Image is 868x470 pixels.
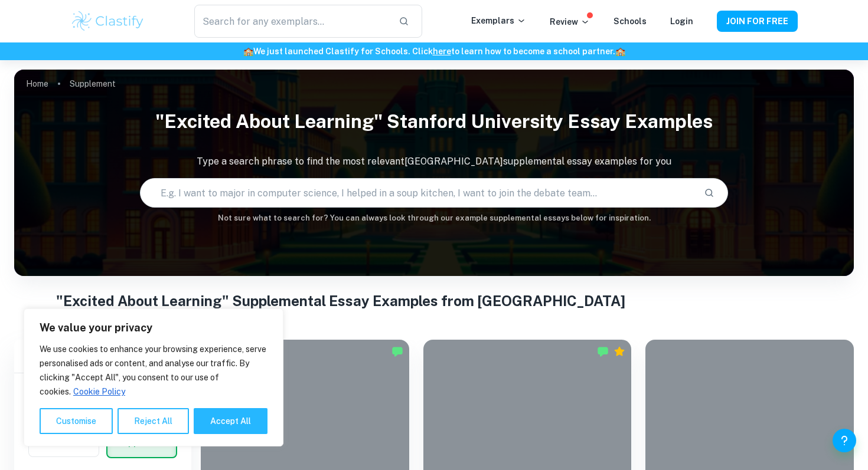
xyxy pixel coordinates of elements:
[194,408,267,434] button: Accept All
[70,77,116,90] p: Supplement
[40,408,113,434] button: Customise
[141,176,694,209] input: E.g. I want to major in computer science, I helped in a soup kitchen, I want to join the debate t...
[471,14,526,27] p: Exemplars
[14,340,191,373] h6: Filter exemplars
[194,5,389,38] input: Search for any exemplars...
[14,212,854,224] h6: Not sure what to search for? You can always look through our example supplemental essays below fo...
[24,308,283,446] div: We value your privacy
[56,290,812,311] h1: "Excited About Learning" Supplemental Essay Examples from [GEOGRAPHIC_DATA]
[433,47,451,56] a: here
[14,103,854,140] h1: "Excited About Learning" Stanford University Essay Examples
[597,346,609,357] img: Marked
[243,47,253,56] span: 🏫
[40,342,267,399] p: We use cookies to enhance your browsing experience, serve personalised ads or content, and analys...
[70,9,145,33] img: Clastify logo
[118,408,189,434] button: Reject All
[614,17,647,26] a: Schools
[833,429,856,452] button: Help and Feedback
[14,155,854,169] p: Type a search phrase to find the most relevant [GEOGRAPHIC_DATA] supplemental essay examples for you
[40,321,267,335] p: We value your privacy
[699,183,719,203] button: Search
[2,45,866,58] h6: We just launched Clastify for Schools. Click to learn how to become a school partner.
[615,47,625,56] span: 🏫
[670,17,693,26] a: Login
[391,346,403,357] img: Marked
[717,11,798,32] button: JOIN FOR FREE
[550,15,590,28] p: Review
[73,386,126,397] a: Cookie Policy
[614,346,625,357] div: Premium
[26,75,48,92] a: Home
